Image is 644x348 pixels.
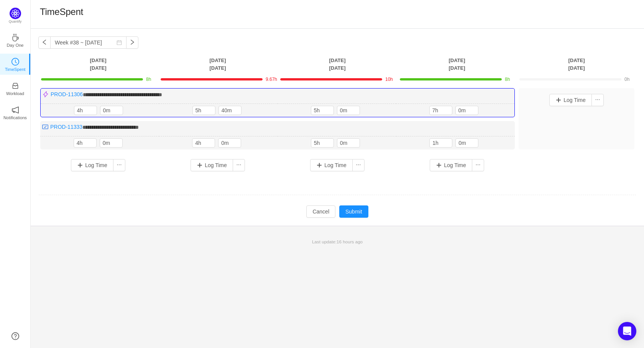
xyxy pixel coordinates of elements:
[9,19,22,25] p: Quantify
[42,124,48,130] img: 10300
[11,34,19,41] i: icon: coffee
[233,159,245,171] button: icon: ellipsis
[7,42,23,49] p: Day One
[278,56,397,72] th: [DATE] [DATE]
[385,77,393,82] span: 10h
[50,124,82,130] a: PROD-11333
[43,91,49,97] img: 10307
[624,77,629,82] span: 0h
[352,159,365,171] button: icon: ellipsis
[191,159,233,171] button: Log Time
[430,159,472,171] button: Log Time
[397,56,517,72] th: [DATE] [DATE]
[11,106,19,114] i: icon: notification
[117,40,122,45] i: icon: calendar
[38,36,51,49] button: icon: left
[312,239,363,244] span: Last update:
[38,56,158,72] th: [DATE] [DATE]
[337,239,363,244] span: 16 hours ago
[3,114,27,121] p: Notifications
[71,159,113,171] button: Log Time
[146,77,151,82] span: 8h
[266,77,277,82] span: 9.67h
[517,56,636,72] th: [DATE] [DATE]
[591,94,604,106] button: icon: ellipsis
[51,91,83,97] a: PROD-11306
[11,60,19,68] a: icon: clock-circleTimeSpent
[310,159,353,171] button: Log Time
[158,56,278,72] th: [DATE] [DATE]
[549,94,592,106] button: Log Time
[10,8,21,19] img: Quantify
[11,332,19,340] a: icon: question-circle
[11,82,19,90] i: icon: inbox
[306,205,335,218] button: Cancel
[113,159,125,171] button: icon: ellipsis
[339,205,368,218] button: Submit
[11,108,19,116] a: icon: notificationNotifications
[5,66,26,73] p: TimeSpent
[11,84,19,92] a: icon: inboxWorkload
[6,90,24,97] p: Workload
[505,77,510,82] span: 8h
[472,159,484,171] button: icon: ellipsis
[40,6,83,18] h1: TimeSpent
[618,322,636,340] div: Open Intercom Messenger
[11,36,19,44] a: icon: coffeeDay One
[50,36,127,49] input: Select a week
[11,58,19,66] i: icon: clock-circle
[126,36,138,49] button: icon: right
